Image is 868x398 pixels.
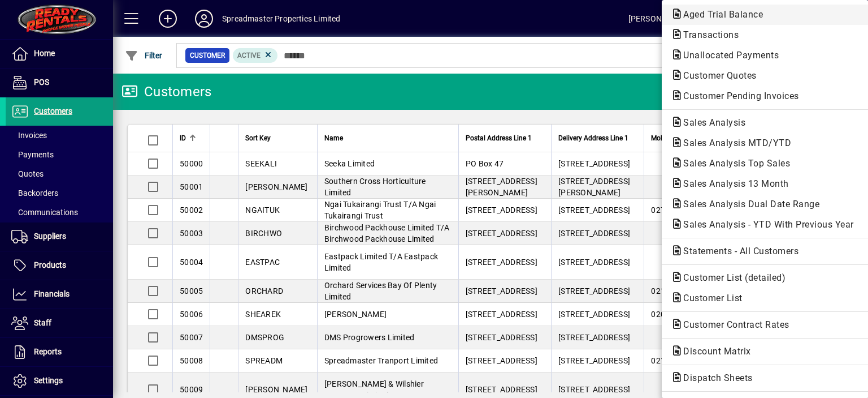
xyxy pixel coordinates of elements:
[671,70,762,81] span: Customer Quotes
[671,319,795,330] span: Customer Contract Rates
[671,50,784,61] span: Unallocated Payments
[671,178,795,189] span: Sales Analysis 13 Month
[671,373,758,383] span: Dispatch Sheets
[671,246,804,256] span: Statements - All Customers
[671,117,751,128] span: Sales Analysis
[671,138,797,148] span: Sales Analysis MTD/YTD
[671,219,860,230] span: Sales Analysis - YTD With Previous Year
[671,293,748,303] span: Customer List
[671,91,805,101] span: Customer Pending Invoices
[671,272,791,283] span: Customer List (detailed)
[671,199,825,209] span: Sales Analysis Dual Date Range
[671,29,744,40] span: Transactions
[671,158,796,169] span: Sales Analysis Top Sales
[671,9,769,20] span: Aged Trial Balance
[671,346,757,357] span: Discount Matrix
